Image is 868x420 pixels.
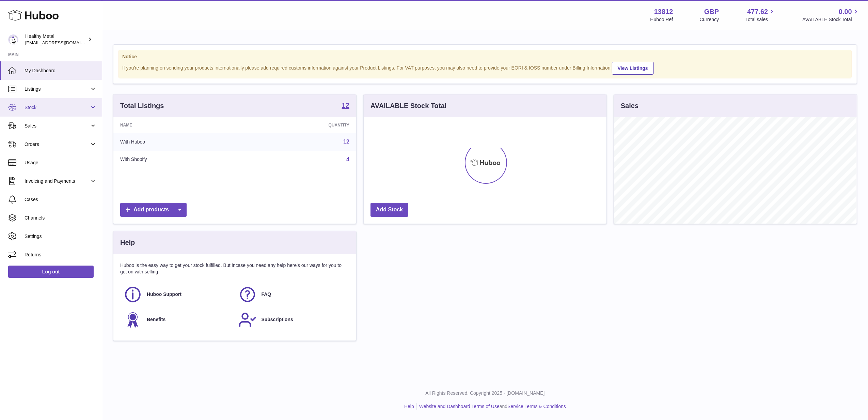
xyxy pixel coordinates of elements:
h3: Sales [621,101,638,110]
a: Website and Dashboard Terms of Use [419,404,500,409]
span: [EMAIL_ADDRESS][DOMAIN_NAME] [25,40,100,45]
strong: 13812 [654,7,673,16]
th: Quantity [244,117,356,133]
a: FAQ [238,285,346,304]
span: Huboo Support [147,291,182,298]
span: My Dashboard [25,67,97,74]
div: Currency [700,16,719,23]
a: View Listings [612,62,654,75]
li: and [417,403,566,410]
span: Usage [25,160,97,166]
th: Name [113,117,244,133]
a: Service Terms & Conditions [507,404,566,409]
span: Orders [25,141,90,148]
span: 0.00 [839,7,852,16]
div: Huboo Ref [650,16,673,23]
a: 477.62 Total sales [745,7,776,23]
span: 477.62 [747,7,768,16]
span: Benefits [147,316,165,323]
span: Total sales [745,16,776,23]
a: Subscriptions [238,311,346,329]
p: All Rights Reserved. Copyright 2025 - [DOMAIN_NAME] [108,390,863,396]
h3: Help [120,238,135,247]
a: 0.00 AVAILABLE Stock Total [802,7,860,23]
span: Subscriptions [262,316,293,323]
span: Stock [25,104,90,111]
a: Help [404,404,414,409]
a: 4 [346,156,349,162]
a: Log out [8,266,94,278]
img: internalAdmin-13812@internal.huboo.com [8,34,18,45]
p: Huboo is the easy way to get your stock fulfilled. But incase you need any help here's our ways f... [120,262,349,275]
a: 12 [343,139,349,145]
td: With Huboo [113,133,244,151]
span: Cases [25,196,97,203]
a: Benefits [124,311,232,329]
strong: GBP [704,7,719,16]
span: AVAILABLE Stock Total [802,16,860,23]
td: With Shopify [113,151,244,168]
div: Healthy Metal [25,33,86,46]
h3: Total Listings [120,101,164,110]
a: Add products [120,203,187,217]
span: Invoicing and Payments [25,178,90,184]
a: Huboo Support [124,285,232,304]
span: Listings [25,86,90,92]
span: Sales [25,123,90,129]
span: FAQ [262,291,271,298]
strong: Notice [122,54,848,60]
div: If you're planning on sending your products internationally please add required customs informati... [122,61,848,75]
span: Returns [25,252,97,258]
h3: AVAILABLE Stock Total [370,101,446,110]
a: 12 [342,102,349,110]
a: Add Stock [370,203,408,217]
span: Channels [25,215,97,221]
strong: 12 [342,102,349,109]
span: Settings [25,233,97,240]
